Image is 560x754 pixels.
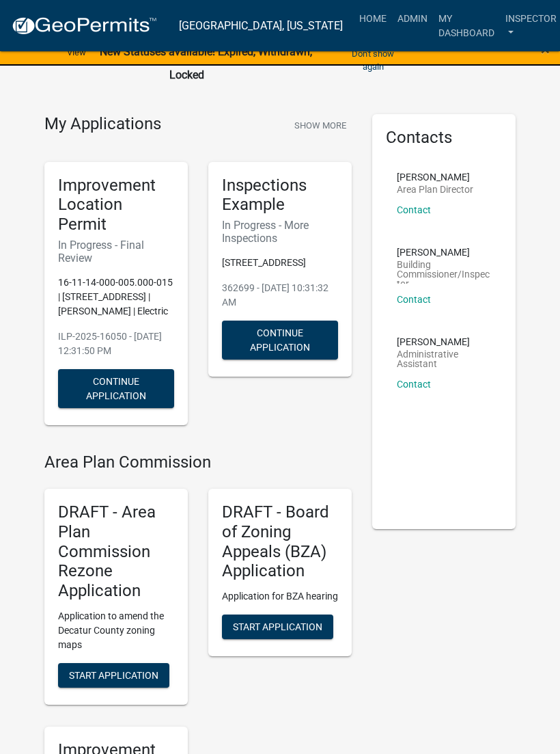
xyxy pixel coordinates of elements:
[69,670,158,681] span: Start Application
[397,247,491,257] p: [PERSON_NAME]
[222,256,338,270] p: [STREET_ADDRESS]
[58,609,174,652] p: Application to amend the Decatur County zoning maps
[44,114,161,135] h4: My Applications
[289,114,352,137] button: Show More
[222,321,338,360] button: Continue Application
[397,185,473,194] p: Area Plan Director
[179,14,343,38] a: [GEOGRAPHIC_DATA], [US_STATE]
[58,275,174,319] p: 16-11-14-000-005.000-015 | [STREET_ADDRESS] | [PERSON_NAME] | Electric
[222,502,338,581] h5: DRAFT - Board of Zoning Appeals (BZA) Application
[397,172,473,182] p: [PERSON_NAME]
[397,337,491,347] p: [PERSON_NAME]
[58,239,174,265] h6: In Progress - Final Review
[337,42,410,78] button: Don't show again
[58,329,174,358] p: ILP-2025-16050 - [DATE] 12:31:50 PM
[397,379,431,390] a: Contact
[541,41,550,57] button: Close
[397,294,431,305] a: Contact
[44,453,352,472] h4: Area Plan Commission
[233,621,322,632] span: Start Application
[58,663,169,688] button: Start Application
[58,176,174,234] h5: Improvement Location Permit
[397,260,491,284] p: Building Commissioner/Inspector
[58,369,174,408] button: Continue Application
[222,589,338,604] p: Application for BZA hearing
[61,41,92,64] a: View
[222,176,338,215] h5: Inspections Example
[222,219,338,245] h6: In Progress - More Inspections
[222,615,333,639] button: Start Application
[222,281,338,310] p: 362699 - [DATE] 10:31:32 AM
[58,502,174,601] h5: DRAFT - Area Plan Commission Rezone Application
[433,5,500,46] a: My Dashboard
[354,5,392,31] a: Home
[397,349,491,368] p: Administrative Assistant
[397,204,431,215] a: Contact
[386,128,502,148] h5: Contacts
[392,5,433,31] a: Admin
